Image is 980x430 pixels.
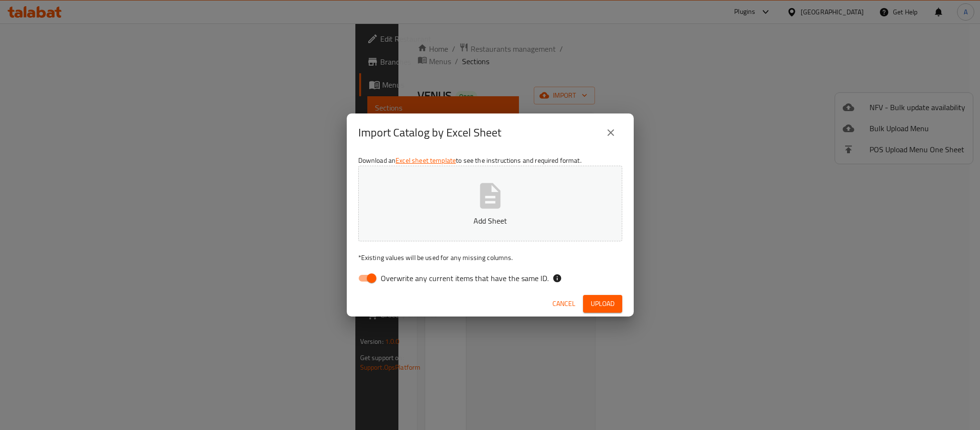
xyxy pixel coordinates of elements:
svg: If the overwrite option isn't selected, then the items that match an existing ID will be ignored ... [552,273,562,283]
h2: Import Catalog by Excel Sheet [358,125,501,140]
p: Add Sheet [373,215,607,226]
a: Excel sheet template [396,154,456,167]
p: Existing values will be used for any missing columns. [358,253,622,262]
button: Add Sheet [358,166,622,241]
span: Upload [591,298,615,310]
span: Cancel [552,298,575,310]
div: Download an to see the instructions and required format. [347,152,634,291]
button: close [599,121,622,144]
span: Overwrite any current items that have the same ID. [381,272,549,284]
button: Upload [583,295,622,313]
button: Cancel [549,295,579,313]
